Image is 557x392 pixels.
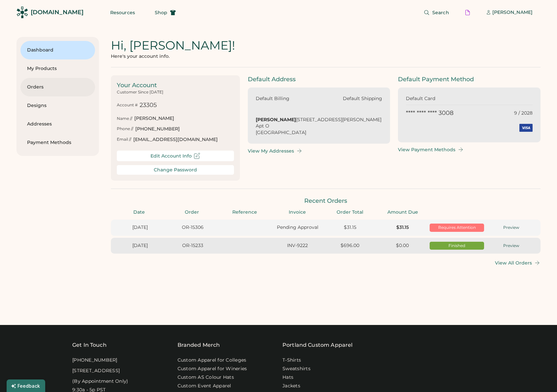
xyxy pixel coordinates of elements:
[27,65,88,72] div: My Products
[111,37,235,53] div: Hi, [PERSON_NAME]!
[272,224,323,231] div: Pending Approval
[273,209,322,216] div: Invoice
[117,81,234,89] div: Your Account
[31,8,83,17] div: [DOMAIN_NAME]
[492,9,533,16] div: [PERSON_NAME]
[256,95,289,102] div: Default Billing
[325,224,375,231] div: $31.15
[117,89,163,95] div: Customer Since [DATE]
[117,126,133,132] div: Phone //
[115,209,164,216] div: Date
[416,6,457,19] button: Search
[27,47,88,53] div: Dashboard
[111,53,170,59] div: Here's your account info.
[168,209,216,216] div: Order
[325,242,375,249] div: $696.00
[256,117,382,136] div: [STREET_ADDRESS][PERSON_NAME] Apt O [GEOGRAPHIC_DATA]
[514,110,533,117] div: 9 / 2028
[133,136,218,143] div: [EMAIL_ADDRESS][DOMAIN_NAME]
[326,209,375,216] div: Order Total
[115,242,165,249] div: [DATE]
[167,242,218,249] div: OR-15233
[155,10,167,15] span: Shop
[27,84,88,90] div: Orders
[27,102,88,109] div: Designs
[398,75,541,84] div: Default Payment Method
[432,10,449,15] span: Search
[16,7,28,18] img: Rendered Logo - Screens
[154,167,197,173] div: Change Password
[486,243,537,249] div: Preview
[150,153,192,159] div: Edit Account Info
[117,102,138,108] div: Account #
[147,6,184,19] button: Shop
[135,126,180,132] div: [PHONE_NUMBER]
[248,75,390,84] div: Default Address
[134,115,174,122] div: [PERSON_NAME]
[256,117,296,123] strong: [PERSON_NAME]
[272,242,323,249] div: INV-9222
[519,121,533,134] img: visa.svg
[377,224,428,231] div: $31.15
[282,366,311,372] a: Sweatshirts
[178,374,234,381] a: Custom AS Colour Hats
[102,6,143,19] button: Resources
[432,225,482,231] div: Requires Attention
[343,95,382,102] div: Default Shipping
[486,225,537,231] div: Preview
[378,209,427,216] div: Amount Due
[117,137,131,142] div: Email //
[282,357,301,364] a: T-Shirts
[432,243,482,249] div: Finished
[220,209,269,216] div: Reference
[27,139,88,146] div: Payment Methods
[72,357,117,364] div: [PHONE_NUMBER]
[27,121,88,127] div: Addresses
[117,116,132,122] div: Name //
[178,383,231,389] a: Custom Event Apparel
[282,374,293,381] a: Hats
[526,362,554,391] iframe: Front Chat
[406,95,469,102] div: Default Card
[167,224,218,231] div: OR-15306
[72,341,107,349] div: Get In Touch
[282,341,352,349] a: Portland Custom Apparel
[111,197,541,205] div: Recent Orders
[248,148,294,154] div: View My Addresses
[115,224,165,231] div: [DATE]
[178,366,247,372] a: Custom Apparel for Wineries
[178,341,220,349] div: Branded Merch
[178,357,246,364] a: Custom Apparel for Colleges
[377,242,428,249] div: $0.00
[140,101,157,109] div: 23305
[282,383,300,389] a: Jackets
[72,378,128,385] div: (By Appointment Only)
[398,147,455,153] div: View Payment Methods
[495,260,532,266] div: View All Orders
[72,368,120,374] div: [STREET_ADDRESS]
